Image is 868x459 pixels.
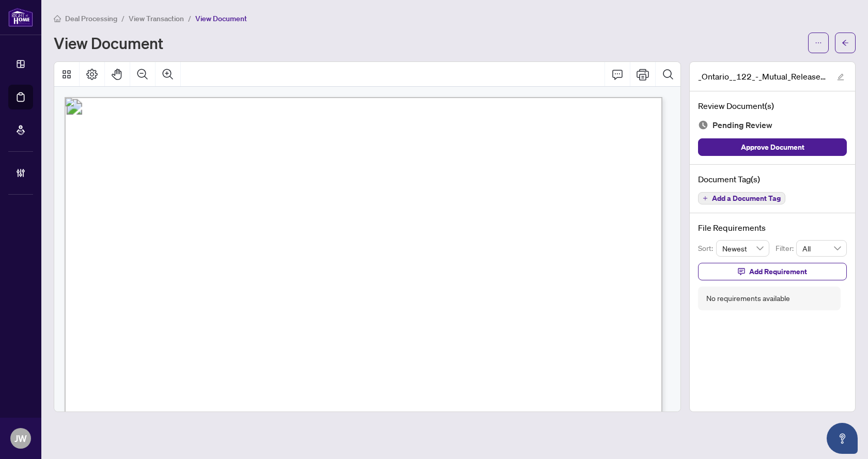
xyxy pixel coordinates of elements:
[698,192,785,204] button: Add a Document Tag
[698,221,847,234] h4: File Requirements
[698,120,708,130] img: Document Status
[698,138,847,156] button: Approve Document
[698,173,847,185] h4: Document Tag(s)
[54,15,61,22] span: home
[802,241,841,256] span: All
[712,195,781,202] span: Add a Document Tag
[188,12,191,24] li: /
[129,14,184,23] span: View Transaction
[65,14,117,23] span: Deal Processing
[195,14,247,23] span: View Document
[121,12,125,24] li: /
[712,118,772,132] span: Pending Review
[8,8,33,27] img: logo
[827,423,858,454] button: Open asap
[698,243,716,254] p: Sort:
[837,73,844,81] span: edit
[842,39,849,46] span: arrow-left
[698,100,847,112] h4: Review Document(s)
[14,431,27,446] span: JW
[815,39,822,46] span: ellipsis
[741,139,804,155] span: Approve Document
[722,241,764,256] span: Newest
[749,263,807,280] span: Add Requirement
[703,196,708,201] span: plus
[698,70,827,83] span: _Ontario__122_-_Mutual_Release__2_ 1 EXECUTED.pdf
[776,243,796,254] p: Filter:
[706,293,790,304] div: No requirements available
[698,263,847,280] button: Add Requirement
[54,35,163,51] h1: View Document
